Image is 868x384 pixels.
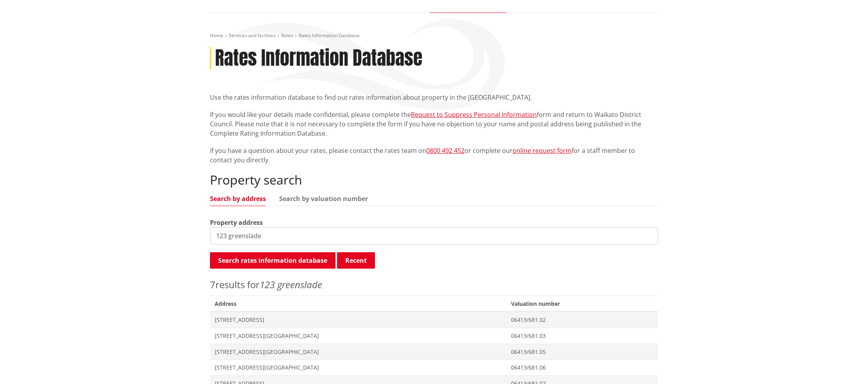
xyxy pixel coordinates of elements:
[506,296,658,312] span: Valuation number
[210,32,223,39] a: Home
[215,348,502,356] span: [STREET_ADDRESS][GEOGRAPHIC_DATA]
[513,146,572,155] a: online request form
[229,32,276,39] a: Services and facilities
[210,344,658,360] a: [STREET_ADDRESS][GEOGRAPHIC_DATA] 06413/681.05
[210,252,335,269] button: Search rates information database
[411,110,537,119] a: Request to Suppress Personal Information
[299,32,360,39] span: Rates Information Database
[426,146,464,155] a: 0800 492 452
[210,328,658,344] a: [STREET_ADDRESS][GEOGRAPHIC_DATA] 06413/681.03
[210,196,266,202] a: Search by address
[210,218,263,227] label: Property address
[511,364,653,371] span: 06413/681.06
[281,32,293,39] a: Rates
[210,360,658,376] a: [STREET_ADDRESS][GEOGRAPHIC_DATA] 06413/681.06
[215,47,422,70] h1: Rates Information Database
[337,252,375,269] button: Recent
[210,93,658,102] p: Use the rates information database to find out rates information about property in the [GEOGRAPHI...
[511,348,653,356] span: 06413/681.05
[511,332,653,340] span: 06413/681.03
[210,172,658,187] h2: Property search
[215,332,502,340] span: [STREET_ADDRESS][GEOGRAPHIC_DATA]
[210,146,658,165] p: If you have a question about your rates, please contact the rates team on or complete our for a s...
[210,296,506,312] span: Address
[210,278,215,291] span: 7
[210,32,658,39] nav: breadcrumb
[210,110,658,138] p: If you would like your details made confidential, please complete the form and return to Waikato ...
[215,316,502,324] span: [STREET_ADDRESS]
[210,278,658,292] p: results for
[511,316,653,324] span: 06413/681.02
[210,227,658,244] input: e.g. Duke Street NGARUAWAHIA
[832,351,860,379] iframe: Messenger Launcher
[215,364,502,371] span: [STREET_ADDRESS][GEOGRAPHIC_DATA]
[210,312,658,328] a: [STREET_ADDRESS] 06413/681.02
[260,278,322,291] em: 123 greenslade
[279,196,368,202] a: Search by valuation number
